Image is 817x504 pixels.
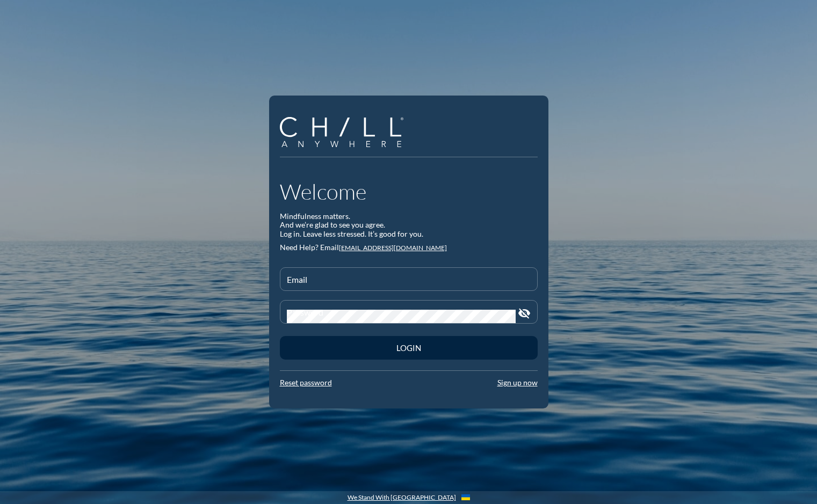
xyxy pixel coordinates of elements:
[461,494,470,500] img: Flag_of_Ukraine.1aeecd60.svg
[280,243,339,252] span: Need Help? Email
[280,179,538,204] h1: Welcome
[280,117,411,149] a: Company Logo
[287,277,531,290] input: Email
[280,336,538,360] button: Login
[339,244,447,252] a: [EMAIL_ADDRESS][DOMAIN_NAME]
[280,117,403,148] img: Company Logo
[518,307,531,320] i: visibility_off
[299,343,519,353] div: Login
[497,378,538,387] a: Sign up now
[348,494,456,501] a: We Stand With [GEOGRAPHIC_DATA]
[280,212,538,239] div: Mindfulness matters. And we’re glad to see you agree. Log in. Leave less stressed. It’s good for ...
[287,310,516,323] input: Password
[280,378,332,387] a: Reset password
